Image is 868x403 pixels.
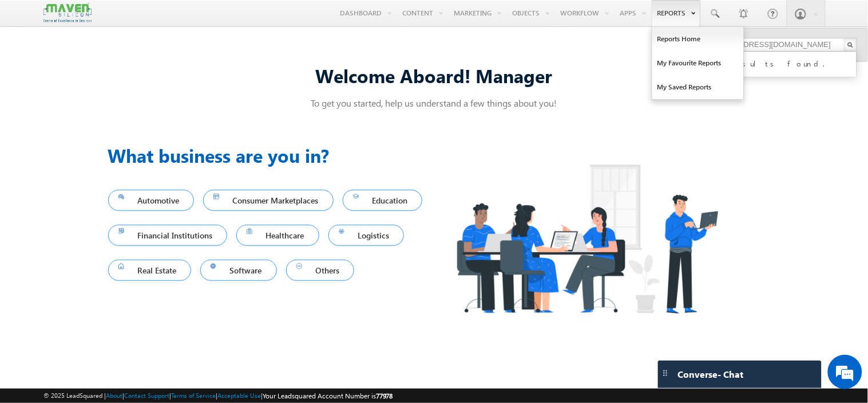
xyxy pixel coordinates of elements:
a: Reports Home [652,27,744,51]
img: Custom Logo [43,3,92,23]
a: Terms of Service [171,392,216,399]
a: My Favourite Reports [652,51,744,75]
p: To get you started, help us understand a few things about you! [108,97,760,109]
textarea: Type your message and hit 'Enter' [15,106,209,306]
span: Healthcare [247,228,309,243]
span: Automotive [118,193,184,208]
span: Software [211,263,267,278]
h3: What business are you in? [108,142,434,169]
div: Chat with us now [60,60,192,75]
span: Real Estate [118,263,181,278]
div: Minimize live chat window [188,6,215,33]
a: Contact Support [124,392,169,399]
a: Acceptable Use [217,392,261,399]
span: Education [353,193,413,208]
span: © 2025 LeadSquared | | | | | [43,390,393,401]
span: Consumer Marketplaces [213,193,323,208]
span: Converse - Chat [678,369,744,379]
div: Welcome Aboard! Manager [108,63,760,88]
div: No results found. [708,55,861,70]
span: Financial Institutions [118,228,217,243]
span: Your Leadsquared Account Number is [263,392,393,400]
img: d_60004797649_company_0_60004797649 [19,60,48,75]
img: carter-drag [661,369,670,378]
input: Search Objects [702,38,857,52]
img: Industry.png [434,142,740,336]
em: Start Chat [156,316,208,331]
span: Logistics [339,228,394,243]
a: About [106,392,122,399]
a: My Saved Reports [652,75,744,99]
span: 77978 [376,392,393,400]
span: Others [296,263,344,278]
